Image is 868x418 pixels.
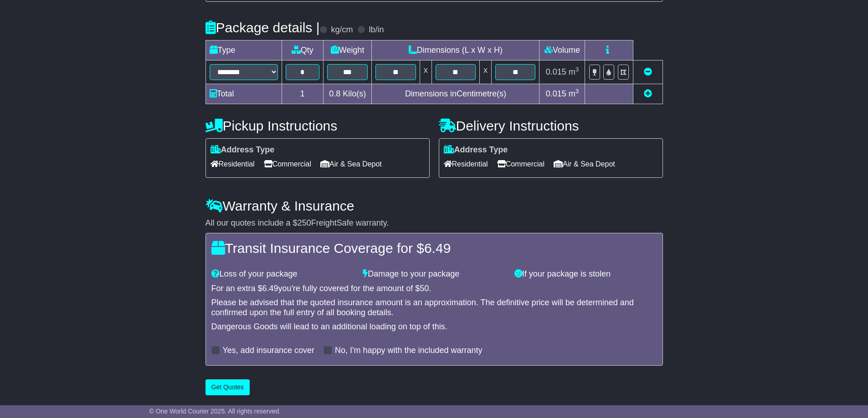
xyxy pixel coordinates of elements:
span: 6.49 [262,284,278,293]
td: Dimensions (L x W x H) [372,40,539,60]
span: Air & Sea Depot [554,157,615,171]
td: 1 [282,84,324,104]
sup: 3 [575,66,579,73]
div: For an extra $ you're fully covered for the amount of $ . [211,284,657,294]
span: 0.015 [546,89,566,98]
span: 250 [298,218,311,227]
span: © One World Courier 2025. All rights reserved. [149,408,281,415]
div: Please be advised that the quoted insurance amount is an approximation. The definitive price will... [211,298,657,317]
td: Qty [282,40,324,60]
a: Remove this item [644,67,652,76]
label: Yes, add insurance cover [223,346,314,356]
span: 0.015 [546,67,566,76]
td: Volume [539,40,585,60]
span: Air & Sea Depot [320,157,382,171]
td: Total [205,84,282,104]
label: Address Type [444,145,508,155]
div: All our quotes include a $ FreightSafe warranty. [205,218,663,228]
span: m [569,89,579,98]
td: Kilo(s) [324,84,372,104]
h4: Package details | [205,20,320,35]
span: Residential [444,157,488,171]
div: Dangerous Goods will lead to an additional loading on top of this. [211,322,657,332]
td: x [480,60,492,84]
td: Dimensions in Centimetre(s) [372,84,539,104]
a: Add new item [644,89,652,98]
label: No, I'm happy with the included warranty [335,346,483,356]
h4: Delivery Instructions [439,118,663,133]
div: If your package is stolen [510,269,662,279]
label: kg/cm [331,25,353,35]
div: Damage to your package [358,269,510,279]
td: x [420,60,431,84]
span: 50 [420,284,429,293]
h4: Warranty & Insurance [205,198,663,213]
h4: Pickup Instructions [205,118,430,133]
td: Type [205,40,282,60]
span: 6.49 [424,241,451,256]
span: Residential [211,157,255,171]
button: Get Quotes [205,379,250,395]
span: 0.8 [329,89,340,98]
label: Address Type [211,145,275,155]
td: Weight [324,40,372,60]
span: m [569,67,579,76]
h4: Transit Insurance Coverage for $ [211,241,657,256]
span: Commercial [264,157,311,171]
label: lb/in [369,25,384,35]
span: Commercial [497,157,544,171]
sup: 3 [575,88,579,95]
div: Loss of your package [207,269,359,279]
